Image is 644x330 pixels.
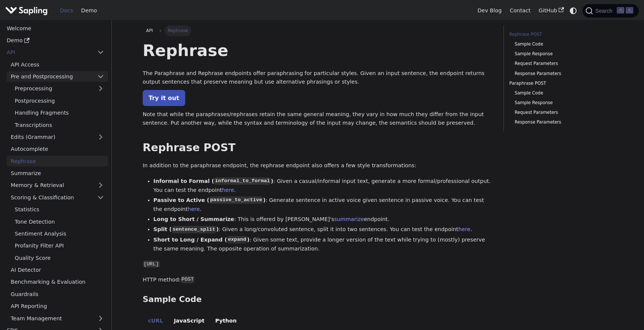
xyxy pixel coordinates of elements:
a: Paraphrase POST [509,80,610,87]
a: API [3,47,93,58]
li: : Generate sentence in active voice given sentence in passive voice. You can test the endpoint . [154,196,493,214]
li: : Given some text, provide a longer version of the text while trying to (mostly) preserve the sam... [154,236,493,253]
button: Collapse sidebar category 'API' [93,47,108,58]
a: Quality Score [11,252,108,263]
a: AI Detector [7,265,108,275]
a: Handling Fragments [11,108,108,118]
p: In addition to the paraphrase endpoint, the rephrase endpoint also offers a few style transformat... [143,161,493,170]
a: Try it out [143,90,185,106]
a: Memory & Retrieval [7,180,108,191]
code: expand [227,236,247,243]
a: Pre and Postprocessing [7,71,108,82]
a: Welcome [3,23,108,34]
a: here [188,206,200,212]
strong: Long to Short / Summarize [154,216,234,222]
button: Search (Command+K) [583,4,638,18]
strong: Passive to Active ( ) [154,197,266,203]
a: Summarize [7,168,108,179]
a: Statistics [11,204,108,215]
code: sentence_split [172,226,217,233]
kbd: K [626,7,633,14]
h2: Rephrase POST [143,141,493,155]
kbd: ⌘ [617,7,624,14]
a: API [143,25,157,36]
a: Dev Blog [473,5,505,16]
span: API [146,28,153,33]
a: API Reporting [7,301,108,312]
a: Benchmarking & Evaluation [7,277,108,287]
a: Sample Response [515,99,608,106]
a: Demo [77,5,101,16]
span: Rephrase [164,25,191,36]
a: Transcriptions [11,119,108,130]
a: Sapling.ai [5,5,50,16]
p: The Paraphrase and Rephrase endpoints offer paraphrasing for particular styles. Given an input se... [143,69,493,87]
h1: Rephrase [143,40,493,60]
a: Edits (Grammar) [7,132,108,143]
code: informal_to_formal [214,177,271,185]
a: Contact [506,5,535,16]
a: API Access [7,59,108,70]
a: Scoring & Classification [7,192,108,203]
a: Autocomplete [7,144,108,155]
code: [URL] [143,261,160,268]
strong: Split ( ) [154,226,219,232]
a: Sample Code [515,90,608,97]
a: Sample Code [515,41,608,48]
a: Demo [3,35,108,46]
a: Docs [56,5,77,16]
strong: Short to Long / Expand ( ) [154,237,250,243]
code: passive_to_active [209,196,263,204]
a: Response Parameters [515,119,608,126]
a: here [458,226,470,232]
nav: Breadcrumbs [143,25,493,36]
a: Preprocessing [11,83,108,94]
li: : Given a casual/informal input text, generate a more formal/professional output. You can test th... [154,177,493,195]
a: Tone Detection [11,216,108,227]
a: Rephrase [7,156,108,166]
a: Rephrase POST [509,31,610,38]
strong: Informal to Formal ( ) [154,178,274,184]
code: POST [181,276,195,283]
p: Note that while the paraphrases/rephrases retain the same general meaning, they vary in how much ... [143,110,493,128]
p: HTTP method: [143,275,493,284]
button: Switch between dark and light mode (currently system mode) [568,5,579,16]
h3: Sample Code [143,295,493,305]
a: Profanity Filter API [11,240,108,251]
li: : Given a long/convoluted sentence, split it into two sentences. You can test the endpoint . [154,225,493,234]
a: summarize [334,216,364,222]
span: Search [593,8,617,14]
a: Team Management [7,313,108,324]
a: Response Parameters [515,70,608,77]
a: Sample Response [515,50,608,57]
a: Sentiment Analysis [11,228,108,239]
img: Sapling.ai [5,5,48,16]
a: Request Parameters [515,60,608,67]
a: here [222,187,234,193]
a: Request Parameters [515,109,608,116]
li: : This is offered by [PERSON_NAME]'s endpoint. [154,215,493,224]
a: Postprocessing [11,95,108,106]
a: GitHub [534,5,568,16]
a: Guardrails [7,289,108,299]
